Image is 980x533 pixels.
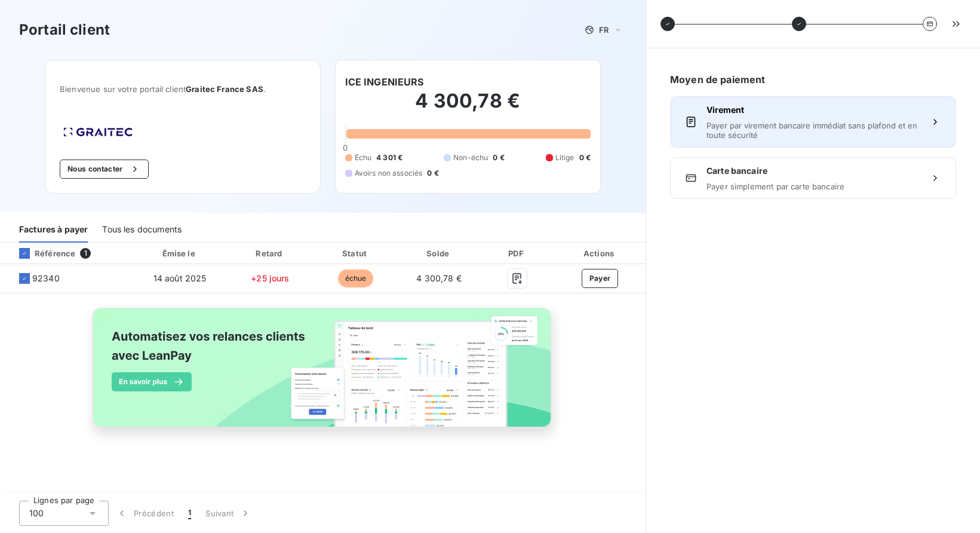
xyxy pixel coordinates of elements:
span: 0 € [493,152,504,163]
span: +25 jours [251,273,289,283]
span: Litige [555,152,575,163]
div: Retard [229,247,311,259]
span: 100 [29,507,44,519]
img: banner [82,301,564,448]
span: FR [599,25,609,35]
span: 4 300,78 € [416,273,462,283]
span: Échu [355,152,372,163]
span: 1 [80,248,91,259]
div: Factures à payer [19,218,88,243]
div: Statut [316,247,395,259]
span: Payer simplement par carte bancaire [706,182,920,191]
div: Référence [10,248,75,259]
span: Graitec France SAS [186,84,263,94]
button: 1 [181,501,198,526]
span: 0 € [579,152,591,163]
h3: Portail client [19,19,110,41]
h6: Moyen de paiement [670,72,956,87]
span: 4 301 € [376,152,403,163]
span: Bienvenue sur votre portail client . [60,84,305,94]
span: Avoirs non associés [355,168,423,179]
span: 0 € [427,168,438,179]
button: Nous contacter [60,160,148,179]
div: Tous les documents [102,218,182,243]
button: Payer [582,269,619,288]
div: Actions [557,247,643,259]
span: 1 [188,507,191,519]
button: Précédent [109,501,181,526]
span: Virement [706,104,920,116]
span: échue [338,269,374,287]
div: Solde [400,247,478,259]
h6: ICE INGENIEURS [345,75,424,89]
img: Company logo [60,124,136,140]
span: 14 août 2025 [153,273,207,283]
span: 0 [343,143,348,152]
div: Émise le [135,247,225,259]
span: Payer par virement bancaire immédiat sans plafond et en toute sécurité [706,121,920,140]
span: 92340 [32,272,60,284]
h2: 4 300,78 € [345,89,591,125]
button: Suivant [198,501,259,526]
div: PDF [483,247,552,259]
span: Carte bancaire [706,165,920,177]
span: Non-échu [453,152,488,163]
